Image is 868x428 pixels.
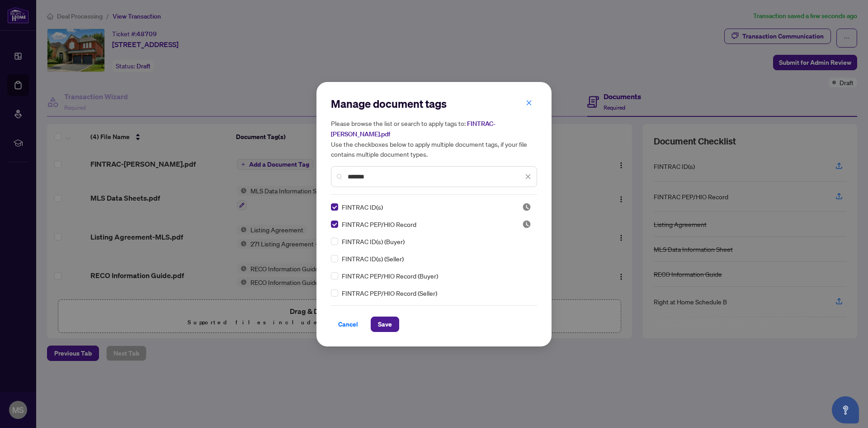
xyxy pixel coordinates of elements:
span: FINTRAC PEP/HIO Record [342,219,416,229]
h5: Please browse the list or search to apply tags to: Use the checkboxes below to apply multiple doc... [331,118,537,159]
span: Pending Review [522,220,531,229]
span: FINTRAC ID(s) (Buyer) [342,236,405,246]
span: close [526,100,532,106]
span: FINTRAC PEP/HIO Record (Buyer) [342,271,438,281]
button: Open asap [832,396,859,423]
h2: Manage document tags [331,96,537,111]
span: close [525,173,531,180]
button: Save [371,317,399,332]
img: status [522,220,531,229]
span: Pending Review [522,202,531,212]
span: FINTRAC PEP/HIO Record (Seller) [342,288,437,298]
span: Cancel [338,317,358,332]
button: Cancel [331,317,365,332]
span: FINTRAC ID(s) (Seller) [342,254,404,264]
span: FINTRAC-[PERSON_NAME].pdf [331,120,495,138]
span: FINTRAC ID(s) [342,202,383,212]
img: status [522,202,531,212]
span: Save [378,317,392,332]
